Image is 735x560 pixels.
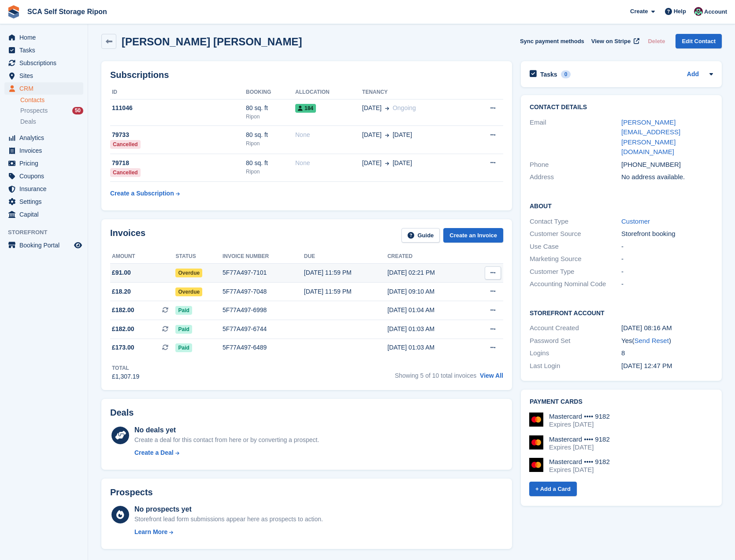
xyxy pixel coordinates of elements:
h2: Prospects [110,487,153,497]
a: menu [4,195,83,208]
a: Create a Deal [134,448,319,457]
div: [DATE] 02:21 PM [387,268,471,277]
h2: Invoices [110,228,145,243]
span: [DATE] [362,158,382,168]
div: [DATE] 09:10 AM [387,287,471,296]
div: 5F77A497-6998 [223,306,304,315]
div: Accounting Nominal Code [530,279,621,289]
div: Expires [DATE] [549,420,610,428]
div: 80 sq. ft [246,103,295,113]
a: Deals [20,117,83,126]
span: £18.20 [112,287,131,296]
span: [DATE] [393,130,412,140]
span: Paid [175,306,192,315]
span: Settings [19,195,72,208]
span: Pricing [19,157,72,169]
div: Create a Deal [134,448,174,457]
a: menu [4,157,83,169]
a: menu [4,82,83,95]
a: View All [480,372,503,379]
div: Mastercard •••• 9182 [549,458,610,466]
a: menu [4,144,83,157]
span: Subscriptions [19,57,72,69]
span: Analytics [19,132,72,144]
span: Create [630,7,648,16]
div: Email [530,118,621,157]
span: £182.00 [112,324,134,334]
div: [DATE] 01:04 AM [387,306,471,315]
span: Home [19,31,72,44]
div: Marketing Source [530,254,621,264]
span: Tasks [19,44,72,56]
img: stora-icon-8386f47178a22dfd0bd8f6a31ec36ba5ce8667c1dd55bd0f319d3a0aa187defe.svg [7,5,20,18]
a: Send Reset [634,337,668,344]
span: [DATE] [362,103,382,113]
span: £173.00 [112,343,134,352]
h2: Payment cards [530,398,713,405]
h2: Tasks [540,70,557,78]
div: No prospects yet [134,504,323,515]
a: Prospects 50 [20,106,83,115]
h2: Subscriptions [110,70,503,80]
div: Create a Subscription [110,189,174,198]
div: 5F77A497-7101 [223,268,304,277]
div: - [621,242,713,252]
div: Account Created [530,323,621,333]
div: 5F77A497-6489 [223,343,304,352]
div: 79718 [110,158,246,168]
div: None [295,130,362,140]
a: + Add a Card [529,482,577,496]
div: Last Login [530,361,621,371]
div: 79733 [110,130,246,140]
img: Sam Chapman [694,7,703,16]
div: Use Case [530,242,621,252]
span: Paid [175,343,192,352]
span: Booking Portal [19,239,72,251]
a: menu [4,132,83,144]
span: Account [704,7,727,16]
div: [DATE] 11:59 PM [304,287,387,296]
h2: Deals [110,408,134,418]
div: - [621,279,713,289]
span: Ongoing [393,104,416,111]
div: Mastercard •••• 9182 [549,435,610,443]
span: £91.00 [112,268,131,277]
span: CRM [19,82,72,95]
th: Allocation [295,85,362,99]
div: [PHONE_NUMBER] [621,160,713,170]
a: menu [4,31,83,44]
a: Preview store [73,240,83,251]
div: 8 [621,348,713,358]
a: [PERSON_NAME][EMAIL_ADDRESS][PERSON_NAME][DOMAIN_NAME] [621,118,680,156]
h2: [PERSON_NAME] [PERSON_NAME] [122,36,302,48]
div: Mastercard •••• 9182 [549,413,610,420]
a: menu [4,44,83,56]
div: Password Set [530,336,621,346]
a: Learn More [134,527,323,537]
span: Overdue [175,287,202,296]
h2: Storefront Account [530,308,713,317]
a: menu [4,70,83,82]
th: Amount [110,250,175,264]
span: Sites [19,70,72,82]
span: Capital [19,208,72,221]
div: £1,307.19 [112,372,139,381]
div: Ripon [246,168,295,176]
th: Invoice number [223,250,304,264]
div: [DATE] 01:03 AM [387,324,471,334]
span: Deals [20,118,36,126]
div: Learn More [134,527,167,537]
div: 111046 [110,103,246,113]
div: - [621,254,713,264]
span: [DATE] [393,158,412,168]
h2: About [530,201,713,210]
div: None [295,158,362,168]
button: Delete [644,34,668,48]
div: Customer Type [530,267,621,277]
div: 0 [561,70,571,78]
a: SCA Self Storage Ripon [24,4,111,19]
div: [DATE] 08:16 AM [621,323,713,333]
span: Insurance [19,183,72,195]
time: 2025-08-25 11:47:40 UTC [621,362,672,369]
th: Due [304,250,387,264]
